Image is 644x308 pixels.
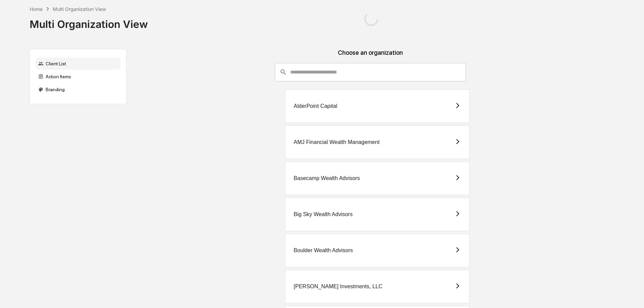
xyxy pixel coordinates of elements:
[30,6,43,12] div: Home
[294,175,360,181] div: Basecamp Wealth Advisors
[294,283,382,290] div: [PERSON_NAME] Investments, LLC
[35,83,121,96] div: Branding
[35,70,121,83] div: Action Items
[275,63,466,81] div: consultant-dashboard__filter-organizations-search-bar
[132,49,609,63] div: Choose an organization
[294,247,353,254] div: Boulder Wealth Advisors
[30,13,148,30] div: Multi Organization View
[35,58,121,70] div: Client List
[294,139,379,145] div: AMJ Financial Wealth Management
[294,103,337,109] div: AlderPoint Capital
[53,6,106,12] div: Multi Organization View
[294,211,352,217] div: Big Sky Wealth Advisors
